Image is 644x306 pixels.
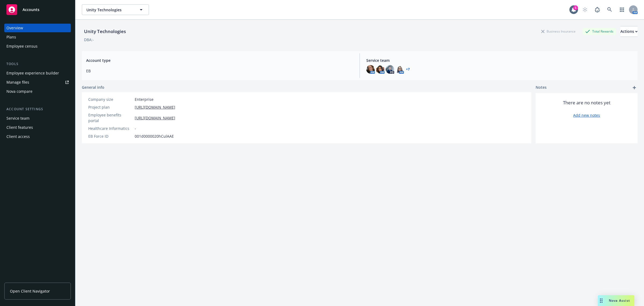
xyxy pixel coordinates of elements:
[135,115,175,121] a: [URL][DOMAIN_NAME]
[23,8,39,12] span: Accounts
[366,65,375,74] img: photo
[4,106,71,112] div: Account settings
[573,112,600,118] a: Add new notes
[4,24,71,32] a: Overview
[82,4,149,15] button: Unity Technologies
[6,78,29,87] div: Manage files
[82,28,128,35] div: Unity Technologies
[88,126,133,131] div: Healthcare Informatics
[609,298,630,303] span: Nova Assist
[631,84,638,91] a: add
[6,132,30,141] div: Client access
[135,126,136,131] span: -
[88,97,133,102] div: Company size
[573,5,578,10] div: 5
[6,24,23,32] div: Overview
[386,65,394,74] img: photo
[4,87,71,96] a: Nova compare
[4,123,71,132] a: Client features
[580,4,590,15] a: Start snowing
[598,295,634,306] button: Nova Assist
[6,33,16,41] div: Plans
[86,7,133,13] span: Unity Technologies
[6,114,30,123] div: Service team
[536,84,547,91] span: Notes
[617,4,627,15] a: Switch app
[4,33,71,41] a: Plans
[84,37,94,42] div: DBA: -
[598,295,605,306] div: Drag to move
[4,69,71,77] a: Employee experience builder
[4,2,71,17] a: Accounts
[4,78,71,87] a: Manage files
[88,112,133,123] div: Employee benefits portal
[4,42,71,51] a: Employee census
[135,104,175,110] a: [URL][DOMAIN_NAME]
[6,123,33,132] div: Client features
[620,26,638,37] div: Actions
[4,114,71,123] a: Service team
[6,42,38,51] div: Employee census
[539,28,578,35] div: Business Insurance
[406,68,410,71] a: +7
[88,104,133,110] div: Project plan
[583,28,616,35] div: Total Rewards
[6,87,32,96] div: Nova compare
[88,133,133,139] div: EB Force ID
[135,133,174,139] span: 001d0000020hCulAAE
[4,132,71,141] a: Client access
[82,84,104,90] span: General info
[4,61,71,67] div: Tools
[604,4,615,15] a: Search
[135,97,153,102] span: Enterprise
[366,58,633,63] span: Service team
[10,288,50,294] span: Open Client Navigator
[6,69,59,77] div: Employee experience builder
[592,4,603,15] a: Report a Bug
[86,68,353,74] span: EB
[395,65,404,74] img: photo
[376,65,385,74] img: photo
[563,99,610,106] span: There are no notes yet
[620,26,638,37] button: Actions
[86,58,353,63] span: Account type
